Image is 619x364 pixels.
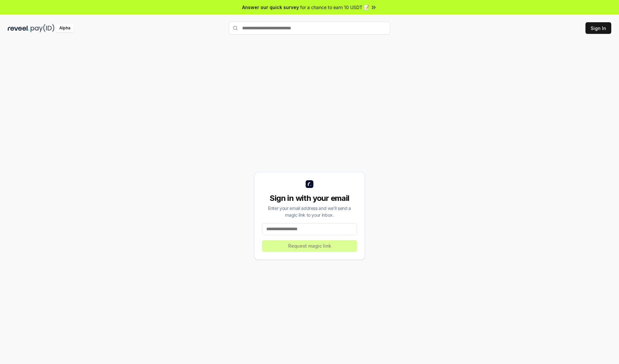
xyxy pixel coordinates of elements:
img: pay_id [31,24,54,32]
img: reveel_dark [8,24,29,32]
span: Answer our quick survey [242,4,299,11]
div: Alpha [56,24,74,32]
div: Enter your email address and we’ll send a magic link to your inbox. [262,205,357,218]
button: Sign In [585,22,611,34]
span: for a chance to earn 10 USDT 📝 [300,4,369,11]
img: logo_small [306,180,313,188]
div: Sign in with your email [262,193,357,203]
